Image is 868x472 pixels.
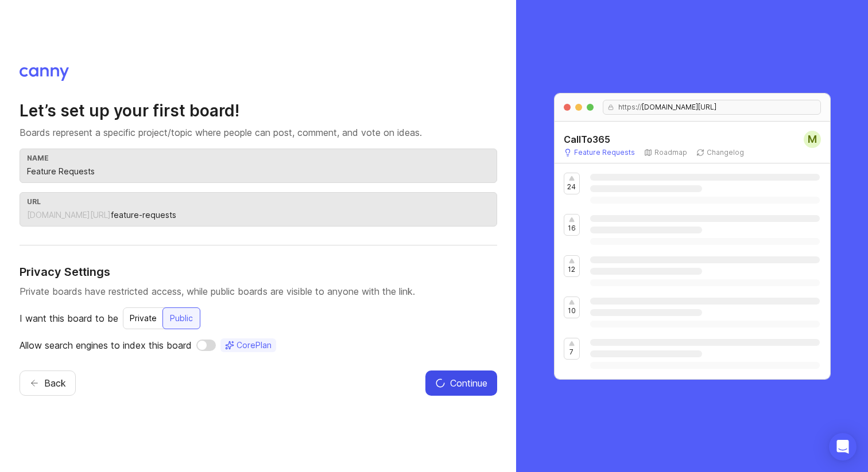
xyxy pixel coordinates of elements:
input: feature-requests [111,209,490,221]
span: Back [44,376,66,390]
h2: Let’s set up your first board! [20,100,497,121]
div: M [804,131,821,148]
p: Changelog [707,148,744,157]
p: Roadmap [654,148,687,157]
h5: CallTo365 [564,132,610,146]
p: I want this board to be [20,311,118,325]
p: Allow search engines to index this board [20,338,192,352]
p: 12 [568,265,575,274]
button: Public [162,307,200,329]
div: Open Intercom Messenger [829,433,857,461]
p: Feature Requests [574,148,635,157]
img: Canny logo [20,67,69,81]
input: Feature Requests [27,165,490,178]
button: Back [20,370,76,396]
div: [DOMAIN_NAME][URL] [27,209,111,221]
p: Private boards have restricted access, while public boards are visible to anyone with the link. [20,284,497,298]
div: Private [123,308,164,329]
p: 24 [567,182,576,192]
span: Core Plan [237,340,272,351]
p: 7 [569,348,573,357]
p: 16 [568,224,576,233]
button: Private [123,307,164,329]
p: Boards represent a specific project/topic where people can post, comment, and vote on ideas. [20,126,497,139]
span: Continue [450,376,487,390]
h4: Privacy Settings [20,264,497,280]
span: [DOMAIN_NAME][URL] [642,103,716,112]
div: url [27,197,490,206]
button: Continue [425,370,497,396]
div: name [27,154,490,162]
p: 10 [568,306,576,315]
span: https:// [614,103,642,112]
